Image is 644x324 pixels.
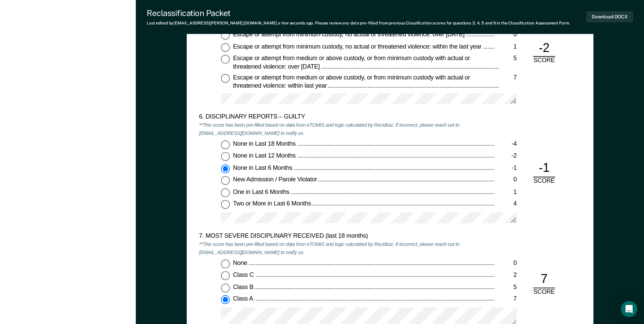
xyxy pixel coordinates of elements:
[233,74,470,89] span: Escape or attempt from medium or above custody, or from minimum custody with actual or threatened...
[495,295,517,304] div: 7
[221,188,230,197] input: One in Last 6 Months1
[221,284,230,292] input: Class B5
[495,200,517,209] div: 4
[528,288,560,296] div: SCORE
[495,284,517,292] div: 5
[199,113,495,122] div: 6. DISCIPLINARY REPORTS – GUILTY
[233,272,255,278] span: Class C
[495,260,517,268] div: 0
[233,188,291,195] span: One in Last 6 Months
[278,21,313,25] span: a few seconds ago
[221,55,230,64] input: Escape or attempt from medium or above custody, or from minimum custody with actual or threatened...
[495,43,517,51] div: 1
[233,176,318,183] span: New Admission / Parole Violator
[221,43,230,52] input: Escape or attempt from minimum custody, no actual or threatened violence: within the last year1
[533,40,555,57] div: -2
[233,260,249,267] span: None
[495,164,517,173] div: -1
[499,74,516,82] div: 7
[495,188,517,197] div: 1
[495,31,517,39] div: 0
[533,272,555,288] div: 7
[528,57,560,65] div: SCORE
[221,31,230,40] input: Escape or attempt from minimum custody, no actual or threatened violence: over [DATE]0
[199,122,459,136] em: **This score has been pre-filled based on data from eTOMIS and logic calculated by Recidiviz. If ...
[495,141,517,149] div: -4
[499,55,517,63] div: 5
[233,200,312,207] span: Two or More in Last 6 Months
[621,301,637,317] div: Open Intercom Messenger
[233,55,470,70] span: Escape or attempt from medium or above custody, or from minimum custody with actual or threatened...
[221,141,230,149] input: None in Last 18 Months-4
[528,177,560,185] div: SCORE
[221,200,230,209] input: Two or More in Last 6 Months4
[233,284,255,290] span: Class B
[495,176,517,184] div: 0
[221,164,230,173] input: None in Last 6 Months-1
[221,74,230,83] input: Escape or attempt from medium or above custody, or from minimum custody with actual or threatened...
[233,43,483,50] span: Escape or attempt from minimum custody, no actual or threatened violence: within the last year
[533,161,555,177] div: -1
[495,152,517,161] div: -2
[495,272,517,280] div: 2
[199,233,495,241] div: 7. MOST SEVERE DISCIPLINARY RECEIVED (last 18 months)
[586,11,633,22] button: Download DOCX
[233,295,254,302] span: Class A
[233,164,293,171] span: None in Last 6 Months
[221,260,230,269] input: None0
[233,141,297,147] span: None in Last 18 Months
[233,152,297,159] span: None in Last 12 Months
[221,272,230,281] input: Class C2
[233,31,466,38] span: Escape or attempt from minimum custody, no actual or threatened violence: over [DATE]
[221,152,230,161] input: None in Last 12 Months-2
[199,241,459,255] em: **This score has been pre-filled based on data from eTOMIS and logic calculated by Recidiviz. If ...
[147,8,570,18] div: Reclassification Packet
[221,295,230,304] input: Class A7
[221,176,230,185] input: New Admission / Parole Violator0
[147,21,570,25] div: Last edited by [EMAIL_ADDRESS][PERSON_NAME][DOMAIN_NAME] . Please review any data pre-filled from...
